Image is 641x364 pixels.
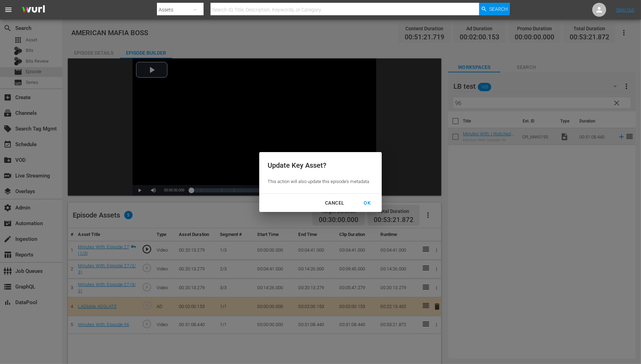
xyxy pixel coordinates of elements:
div: This action will also update this episode's metadata [268,179,369,185]
button: CANCEL [317,197,353,209]
div: CANCEL [319,199,350,207]
div: Update Key Asset? [268,160,369,171]
div: OK [358,199,376,207]
a: Sign Out [616,7,634,13]
span: Search [489,3,508,15]
img: ans4CAIJ8jUAAAAAAAAAAAAAAAAAAAAAAAAgQb4GAAAAAAAAAAAAAAAAAAAAAAAAJMjXAAAAAAAAAAAAAAAAAAAAAAAAgAT5G... [17,2,50,18]
button: OK [355,197,379,209]
span: menu [4,6,13,14]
